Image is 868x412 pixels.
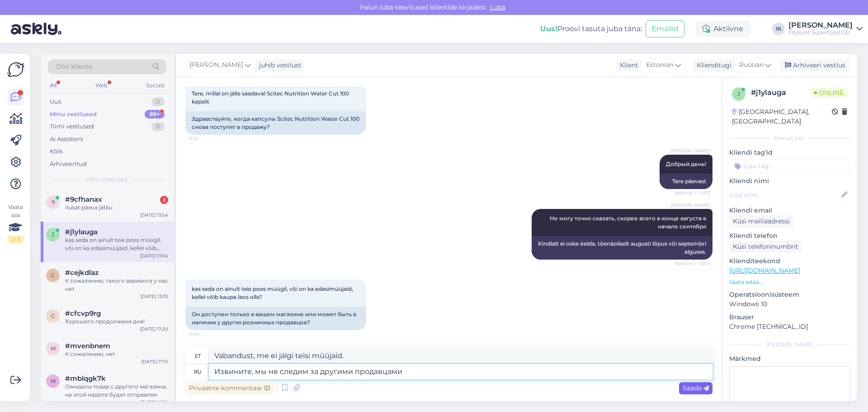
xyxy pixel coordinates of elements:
span: #mblqgk7k [65,374,106,383]
div: Ilusat päeva jätku [65,204,168,212]
span: c [51,313,55,319]
div: Aktiivne [695,21,750,37]
p: Operatsioonisüsteem [729,290,850,299]
div: Socials [144,80,166,91]
span: Minu vestlused [87,175,127,184]
input: Lisa nimi [730,190,840,200]
span: Estonian [646,60,674,70]
div: IK [772,23,785,35]
span: 13:54 [188,331,222,337]
textarea: Извините, мы не следим за другими продавцами [209,364,712,379]
div: [DATE] 16:30 [140,399,168,406]
div: Ожидали товар с другого магазина, на этой неделе будет отправлен [65,383,168,399]
span: Tere, millal on jälle saadaval Scitec Nutrition Water Cut 100 kapslit [192,90,350,105]
div: К сожалению, такого варианта у нас нет [65,277,168,293]
span: c [51,272,55,279]
span: #j1ylauga [65,228,98,236]
span: m [51,378,56,384]
div: Хорошего продолженя дня! [65,317,168,326]
a: [PERSON_NAME]Fitpoint Superfood OÜ [788,22,863,36]
div: Arhiveeritud [50,160,87,169]
div: juhib vestlust [255,61,302,70]
div: Web [94,80,109,91]
span: Luba [487,3,508,11]
div: Tiimi vestlused [50,122,94,131]
p: Kliendi telefon [729,231,850,241]
div: # j1ylauga [751,87,811,98]
p: Kliendi tag'id [729,148,850,157]
div: 2 / 3 [7,236,24,244]
p: Brauser [729,313,850,322]
span: #cfcvp9rg [65,309,101,317]
div: Klient [616,61,638,70]
div: Kliendi info [729,134,850,142]
div: [DATE] 13:35 [141,293,168,300]
div: [PERSON_NAME] [788,22,853,29]
div: К сожалению, нет [65,350,168,358]
span: j [737,90,740,97]
div: 0 [151,122,165,131]
div: 99+ [145,110,165,119]
div: Tere päevast [660,174,712,189]
div: Fitpoint Superfood OÜ [788,29,853,36]
div: Kõik [50,147,63,156]
div: Arhiveeri vestlus [779,59,849,71]
div: [DATE] 17:15 [142,358,168,365]
span: Otsi kliente [56,62,92,71]
span: Online [811,88,847,98]
span: [PERSON_NAME] [671,147,710,154]
span: 9 [52,199,55,205]
a: [URL][DOMAIN_NAME] [729,266,800,275]
span: #mvenbnem [65,342,110,350]
b: Uus! [540,24,557,33]
span: #cejkdlaz [65,269,99,277]
p: Vaata edasi ... [729,278,850,286]
div: 0 [151,97,165,106]
textarea: Vabandust, me ei jälgi teisi müüjaid. [209,348,712,364]
div: Privaatne kommentaar [185,382,274,394]
div: AI Assistent [50,135,83,144]
img: Askly Logo [7,61,24,78]
p: Kliendi email [729,206,850,215]
div: 2 [160,196,168,204]
span: [PERSON_NAME] [671,202,710,208]
span: Saada [683,384,709,392]
span: Nähtud ✓ 13:53 [675,189,710,196]
span: Не могу точно сказать, скорее всего в конце августа в начале сентября [550,215,708,230]
span: #9cfhanax [65,195,102,204]
span: 13:52 [188,135,222,142]
button: Emailid [646,20,684,38]
span: Nähtud ✓ 13:53 [675,260,710,267]
div: [GEOGRAPHIC_DATA], [GEOGRAPHIC_DATA] [732,107,832,126]
p: Kliendi nimi [729,176,850,186]
div: Küsi telefoninumbrit [729,241,802,253]
div: kas seda on ainult teie poes müügil, või on ka edasimüüjaid, kellel võib kaupa laos olla? [65,236,168,252]
div: ru [194,364,202,379]
div: Kindlalt ei oska öelda, tõenäoliselt augusti lõpus või septembri alguses. [532,236,712,260]
span: j [52,231,54,238]
div: Он доступен только в вашем магазине или может быть в наличии у других розничных продавцов? [185,307,366,330]
p: Windows 10 [729,299,850,309]
span: [PERSON_NAME] [189,60,243,70]
p: Märkmed [729,354,850,364]
div: Здравствуйте, когда капсулы Scitec Nutrition Water Cut 100 снова поступят в продажу? [185,111,366,135]
span: Russian [739,60,764,70]
div: Minu vestlused [50,110,97,119]
span: Добрый день! [666,161,706,167]
div: Klienditugi [693,61,731,70]
div: Vaata siia [7,203,24,244]
div: [DATE] 13:54 [140,252,168,259]
div: All [48,80,58,91]
span: kas seda on ainult teie poes müügil, või on ka edasimüüjaid, kellel võib kaupa laos olla? [192,285,354,300]
input: Lisa tag [729,159,850,173]
div: [PERSON_NAME] [729,341,850,349]
div: et [195,348,201,364]
div: Küsi meiliaadressi [729,215,793,227]
div: [DATE] 13:54 [140,212,168,218]
div: Uus [50,97,61,106]
p: Klienditeekond [729,256,850,266]
span: m [51,345,56,352]
div: Proovi tasuta juba täna: [540,24,642,34]
div: [DATE] 17:20 [140,326,168,332]
p: Chrome [TECHNICAL_ID] [729,322,850,331]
